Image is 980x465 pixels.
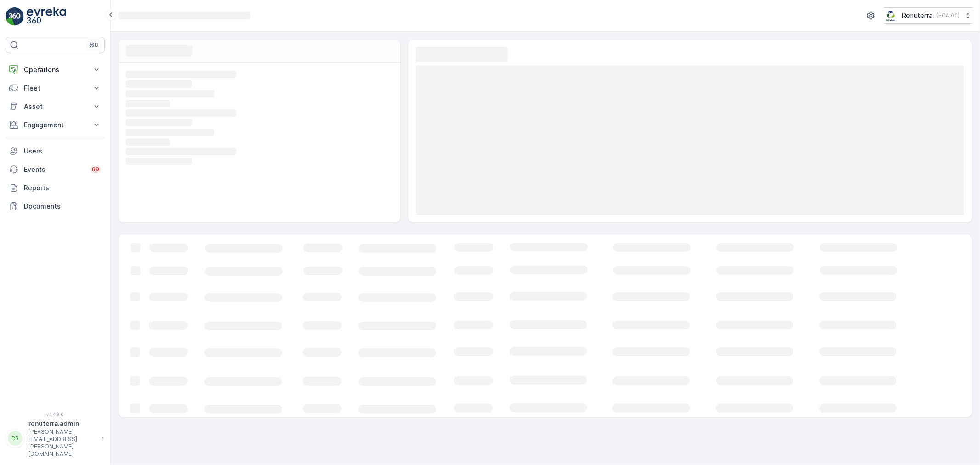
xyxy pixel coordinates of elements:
a: Documents [6,197,105,215]
p: Fleet [24,84,86,93]
button: Renuterra(+04:00) [884,7,973,24]
button: Asset [6,97,105,116]
button: RRrenuterra.admin[PERSON_NAME][EMAIL_ADDRESS][PERSON_NAME][DOMAIN_NAME] [6,419,105,458]
p: Asset [24,102,86,111]
a: Events99 [6,160,105,179]
img: logo [6,7,24,26]
div: RR [8,431,23,446]
p: ( +04:00 ) [936,12,960,19]
p: Reports [24,183,101,193]
p: Operations [24,65,86,74]
p: Users [24,147,101,156]
button: Engagement [6,116,105,134]
p: Events [24,165,85,174]
p: Renuterra [902,11,933,20]
a: Reports [6,179,105,197]
button: Operations [6,61,105,79]
p: Engagement [24,120,86,130]
span: v 1.49.0 [6,412,105,417]
p: ⌘B [89,41,98,49]
p: renuterra.admin [28,419,97,428]
img: Screenshot_2024-07-26_at_13.33.01.png [884,11,898,21]
p: 99 [92,166,99,173]
p: [PERSON_NAME][EMAIL_ADDRESS][PERSON_NAME][DOMAIN_NAME] [28,428,97,458]
a: Users [6,142,105,160]
img: logo_light-DOdMpM7g.png [27,7,66,26]
button: Fleet [6,79,105,97]
p: Documents [24,202,101,211]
